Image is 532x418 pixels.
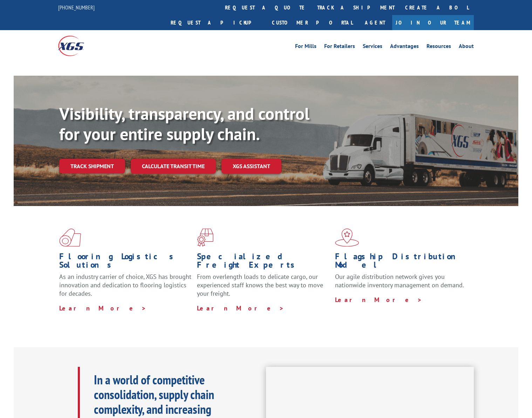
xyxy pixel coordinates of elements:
[59,304,146,312] a: Learn More >
[335,273,464,289] span: Our agile distribution network gives you nationwide inventory management on demand.
[335,252,468,273] h1: Flagship Distribution Model
[197,252,329,273] h1: Specialized Freight Experts
[363,43,382,51] a: Services
[358,15,392,30] a: Agent
[59,228,81,247] img: xgs-icon-total-supply-chain-intelligence-red
[221,159,281,174] a: XGS ASSISTANT
[427,43,451,51] a: Resources
[59,273,191,297] span: As an industry carrier of choice, XGS has brought innovation and dedication to flooring logistics...
[197,228,213,247] img: xgs-icon-focused-on-flooring-red
[197,273,329,304] p: From overlength loads to delicate cargo, our experienced staff knows the best way to move your fr...
[392,15,474,30] a: Join Our Team
[59,252,192,273] h1: Flooring Logistics Solutions
[165,15,267,30] a: Request a pickup
[59,159,125,173] a: Track shipment
[59,103,309,145] b: Visibility, transparency, and control for your entire supply chain.
[131,159,216,174] a: Calculate transit time
[58,4,95,11] a: [PHONE_NUMBER]
[459,43,474,51] a: About
[335,296,422,304] a: Learn More >
[390,43,419,51] a: Advantages
[197,304,284,312] a: Learn More >
[267,15,358,30] a: Customer Portal
[335,228,359,247] img: xgs-icon-flagship-distribution-model-red
[295,43,316,51] a: For Mills
[324,43,355,51] a: For Retailers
